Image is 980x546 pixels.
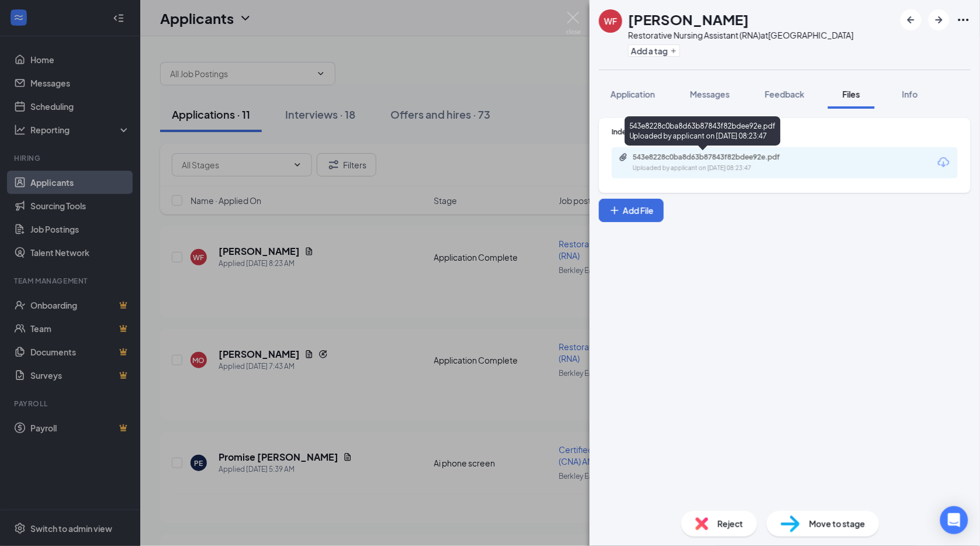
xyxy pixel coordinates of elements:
span: Move to stage [809,517,865,530]
svg: Ellipses [957,13,971,27]
h1: [PERSON_NAME] [628,9,749,29]
span: Messages [690,89,730,99]
span: Info [902,89,918,99]
button: ArrowRight [929,9,950,30]
button: Add FilePlus [599,199,664,222]
div: Open Intercom Messenger [940,506,968,534]
span: Reject [718,517,743,530]
div: Restorative Nursing Assistant (RNA) at [GEOGRAPHIC_DATA] [628,29,854,41]
div: Indeed Resume [612,127,958,137]
svg: ArrowLeftNew [904,13,918,27]
button: PlusAdd a tag [628,44,680,57]
div: 543e8228c0ba8d63b87843f82bdee92e.pdf [633,153,797,162]
span: Feedback [765,89,805,99]
svg: Plus [609,205,621,216]
div: WF [604,15,617,27]
span: Files [843,89,860,99]
span: Application [611,89,655,99]
div: Uploaded by applicant on [DATE] 08:23:47 [633,164,808,173]
svg: Download [937,155,951,170]
a: Paperclip543e8228c0ba8d63b87843f82bdee92e.pdfUploaded by applicant on [DATE] 08:23:47 [619,153,808,173]
svg: Paperclip [619,153,628,162]
svg: Plus [670,47,677,54]
svg: ArrowRight [932,13,946,27]
div: 543e8228c0ba8d63b87843f82bdee92e.pdf Uploaded by applicant on [DATE] 08:23:47 [625,116,781,146]
button: ArrowLeftNew [901,9,922,30]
